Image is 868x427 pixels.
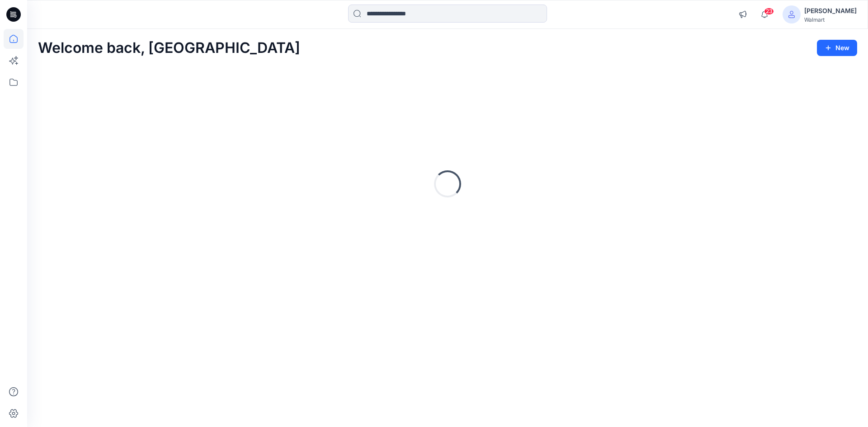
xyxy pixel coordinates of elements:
[38,40,300,56] h2: Welcome back, [GEOGRAPHIC_DATA]
[804,16,857,23] div: Walmart
[764,8,774,15] span: 23
[817,40,857,56] button: New
[804,5,857,16] div: [PERSON_NAME]
[788,11,795,18] svg: avatar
